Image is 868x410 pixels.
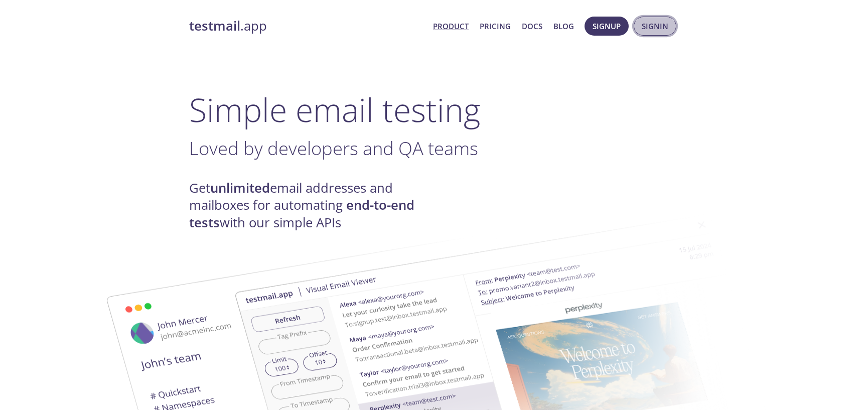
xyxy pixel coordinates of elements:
strong: end-to-end tests [189,196,414,231]
a: Pricing [480,20,511,33]
button: Signup [585,17,629,36]
span: Signin [642,20,668,33]
span: Loved by developers and QA teams [189,135,478,161]
h1: Simple email testing [189,90,679,129]
strong: testmail [189,17,240,35]
a: Docs [522,20,542,33]
strong: unlimited [210,179,270,197]
button: Signin [634,17,676,36]
h4: Get email addresses and mailboxes for automating with our simple APIs [189,180,434,231]
span: Signup [593,20,621,33]
a: Blog [553,20,574,33]
a: testmail.app [189,18,425,35]
a: Product [433,20,469,33]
